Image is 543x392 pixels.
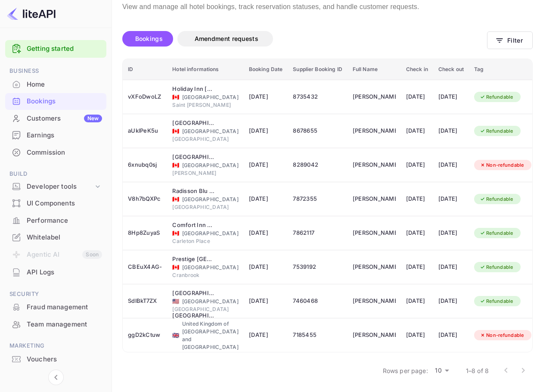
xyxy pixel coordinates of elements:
div: ggD2kCtuw [128,328,162,342]
th: Tag [469,59,537,80]
a: UI Components [5,195,106,211]
th: ID [123,59,167,80]
span: Canada [172,162,179,168]
div: One King West Hotel & Residence [172,119,215,128]
div: [DATE] [438,294,464,308]
div: Vouchers [5,351,106,368]
div: [DATE] [438,90,464,104]
div: API Logs [5,264,106,281]
button: Filter [487,31,533,49]
div: Tyler Mccallum [353,158,396,172]
div: [DATE] [406,294,428,308]
div: 7862117 [293,226,342,240]
div: Non-refundable [474,330,530,341]
div: Bianca McCallum [353,90,396,104]
div: Home [27,80,102,90]
a: Performance [5,212,106,228]
span: Security [5,289,106,299]
div: [DATE] [438,192,464,206]
div: Earnings [5,127,106,144]
div: Earnings [27,131,102,140]
button: Collapse navigation [48,370,64,385]
div: Bookings [27,96,102,106]
th: Hotel informations [167,59,244,80]
div: Brittney McCallum [353,294,396,308]
span: [DATE] [249,262,283,272]
th: Full Name [348,59,401,80]
div: Alex McCallum [353,260,396,274]
div: Cheryl McCallum [353,192,396,206]
div: 10 [431,364,452,377]
div: vXFoDwoLZ [128,90,162,104]
div: Team management [5,316,106,333]
div: UI Components [27,199,102,208]
div: [PERSON_NAME] [172,169,239,177]
span: [DATE] [249,228,283,238]
span: [DATE] [249,194,283,204]
th: Supplier Booking ID [288,59,347,80]
div: Cranbrook [172,271,239,279]
div: Home [5,76,106,93]
div: [GEOGRAPHIC_DATA] [172,162,239,169]
a: Getting started [27,44,102,54]
div: Getting started [5,40,106,58]
div: 6xnubq0sj [128,158,162,172]
div: [GEOGRAPHIC_DATA] [172,264,239,271]
div: United Kingdom of [GEOGRAPHIC_DATA] and [GEOGRAPHIC_DATA] [172,320,239,351]
span: Build [5,169,106,179]
span: Canada [172,196,179,202]
th: Check in [401,59,433,80]
span: United Kingdom of Great Britain and Northern Ireland [172,333,179,338]
div: Commission [5,144,106,161]
div: 8Hp8ZuyaS [128,226,162,240]
span: Business [5,66,106,76]
span: Marketing [5,341,106,351]
div: Carleton Place [172,237,239,245]
div: [GEOGRAPHIC_DATA] [172,305,239,313]
div: [DATE] [438,158,464,172]
div: [GEOGRAPHIC_DATA] [172,196,239,203]
img: LiteAPI logo [7,7,56,21]
span: United States of America [172,299,179,304]
a: CustomersNew [5,110,106,126]
div: 7185455 [293,328,342,342]
div: [DATE] [406,124,428,138]
div: [GEOGRAPHIC_DATA] [172,128,239,135]
span: Bookings [135,35,163,42]
div: Vouchers [27,355,102,364]
div: account-settings tabs [122,31,487,47]
p: 1–8 of 8 [466,366,489,375]
div: API Logs [27,268,102,277]
div: Katharine McCallum [353,328,396,342]
div: 7872355 [293,192,342,206]
a: Bookings [5,93,106,109]
div: Customers [27,114,102,124]
div: 8735432 [293,90,342,104]
div: Fraud management [27,302,102,312]
a: Home [5,76,106,92]
div: [GEOGRAPHIC_DATA] [172,203,239,211]
div: CustomersNew [5,110,106,127]
div: Non-refundable [474,160,530,171]
div: [DATE] [406,90,428,104]
div: [GEOGRAPHIC_DATA] [172,135,239,143]
div: Emma McCallum [353,124,396,138]
div: Refundable [474,194,519,205]
div: 8289042 [293,158,342,172]
a: Vouchers [5,351,106,367]
a: Whitelabel [5,229,106,245]
span: [DATE] [249,92,283,102]
div: Hilton London Syon Park [172,311,215,320]
div: Refundable [474,126,519,137]
div: [DATE] [438,328,464,342]
div: [DATE] [438,226,464,240]
div: Team management [27,320,102,330]
span: Canada [172,94,179,100]
span: Canada [172,230,179,236]
div: [DATE] [406,226,428,240]
div: 8678655 [293,124,342,138]
div: Radisson Blu Toronto Downtown [172,187,215,196]
div: Performance [27,216,102,226]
